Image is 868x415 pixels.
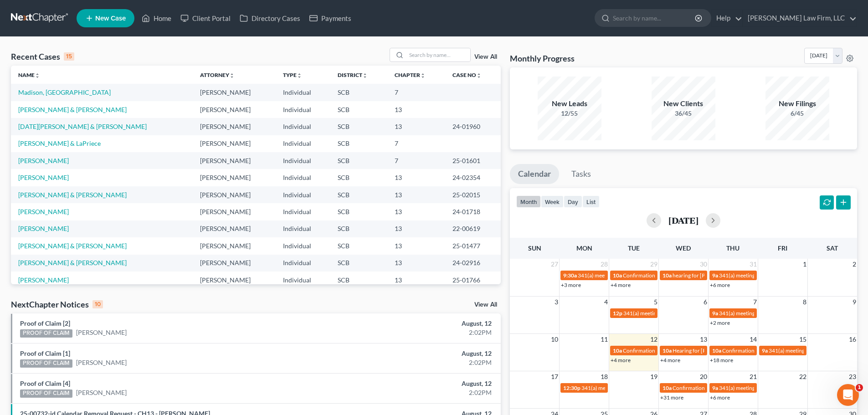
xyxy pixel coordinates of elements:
span: Tue [628,244,640,252]
span: 10a [663,272,672,279]
input: Search by name... [613,10,696,26]
td: Individual [276,272,330,288]
span: 10 [550,334,559,345]
td: Individual [276,101,330,118]
span: 8 [802,297,807,307]
td: Individual [276,152,330,169]
td: Individual [276,237,330,254]
span: 1 [856,384,863,391]
div: August, 12 [340,349,492,358]
button: day [564,195,582,208]
span: 10a [613,272,622,279]
span: Sat [827,244,838,252]
td: SCB [330,135,387,152]
td: 24-02916 [445,255,501,272]
button: week [541,195,564,208]
span: 9a [712,310,718,317]
a: +18 more [710,357,733,364]
a: Typeunfold_more [283,72,302,78]
span: 29 [649,259,658,270]
td: 24-02354 [445,169,501,186]
td: 13 [387,203,445,220]
td: 13 [387,101,445,118]
td: [PERSON_NAME] [193,272,276,288]
span: 13 [699,334,708,345]
span: 2 [852,259,857,270]
span: 10a [712,347,721,354]
a: Proof of Claim [2] [20,319,70,327]
span: 15 [798,334,807,345]
div: 15 [64,52,74,61]
div: New Filings [765,98,829,109]
a: [PERSON_NAME] & [PERSON_NAME] [18,106,127,113]
span: 28 [600,259,609,270]
td: 13 [387,255,445,272]
div: PROOF OF CLAIM [20,359,72,368]
td: [PERSON_NAME] [193,220,276,237]
td: SCB [330,220,387,237]
a: [DATE][PERSON_NAME] & [PERSON_NAME] [18,123,147,130]
span: 21 [749,371,758,382]
a: Help [712,10,742,26]
td: 13 [387,186,445,203]
div: NextChapter Notices [11,299,103,310]
span: 19 [649,371,658,382]
td: SCB [330,255,387,272]
a: [PERSON_NAME] & [PERSON_NAME] [18,191,127,199]
td: SCB [330,186,387,203]
span: 22 [798,371,807,382]
td: SCB [330,101,387,118]
span: 5 [653,297,658,307]
span: 9:30a [563,272,577,279]
td: 13 [387,272,445,288]
input: Search by name... [406,48,470,61]
span: Fri [778,244,787,252]
span: 12 [649,334,658,345]
td: [PERSON_NAME] [193,169,276,186]
td: 25-01601 [445,152,501,169]
span: Hearing for [PERSON_NAME] [673,347,744,354]
span: 341(a) meeting for [PERSON_NAME] [719,310,807,317]
div: 2:02PM [340,388,492,397]
div: August, 12 [340,379,492,388]
span: 341(a) meeting for [PERSON_NAME] & [PERSON_NAME] [578,272,714,279]
i: unfold_more [476,73,482,78]
span: Confirmation Hearing for [PERSON_NAME] & [PERSON_NAME] [623,347,776,354]
td: 25-02015 [445,186,501,203]
td: 24-01718 [445,203,501,220]
a: [PERSON_NAME] [18,225,69,232]
span: 10a [613,347,622,354]
h2: [DATE] [668,215,699,225]
a: [PERSON_NAME] & [PERSON_NAME] [18,259,127,266]
i: unfold_more [35,73,40,78]
td: SCB [330,272,387,288]
span: 9a [712,384,718,391]
span: 7 [752,297,758,307]
td: 7 [387,152,445,169]
span: Confirmation Hearing for [PERSON_NAME] [623,272,727,279]
div: 6/45 [765,109,829,118]
i: unfold_more [297,73,302,78]
h3: Monthly Progress [510,53,575,64]
div: PROOF OF CLAIM [20,329,72,338]
span: 341(a) meeting for [719,272,763,279]
a: +3 more [561,282,581,288]
span: Mon [576,244,592,252]
td: [PERSON_NAME] [193,118,276,135]
span: 12p [613,310,622,317]
span: 23 [848,371,857,382]
td: SCB [330,237,387,254]
span: 16 [848,334,857,345]
td: 7 [387,84,445,101]
td: Individual [276,186,330,203]
a: Madison, [GEOGRAPHIC_DATA] [18,88,111,96]
span: 1 [802,259,807,270]
i: unfold_more [229,73,235,78]
a: View All [474,54,497,60]
a: Proof of Claim [4] [20,379,70,387]
a: [PERSON_NAME] & LaPriece [18,139,101,147]
a: +6 more [710,394,730,401]
td: SCB [330,203,387,220]
iframe: Intercom live chat [837,384,859,406]
a: [PERSON_NAME] [18,157,69,164]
